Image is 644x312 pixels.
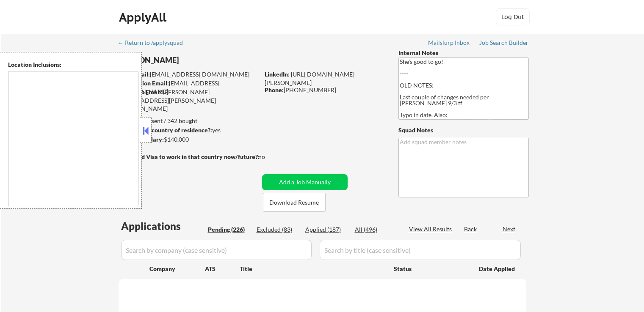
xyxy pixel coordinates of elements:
div: View All Results [409,225,454,233]
div: [EMAIL_ADDRESS][DOMAIN_NAME] [119,70,259,79]
div: Applied (187) [305,225,348,234]
a: Mailslurp Inbox [428,39,470,48]
div: Excluded (83) [257,225,299,234]
div: [PHONE_NUMBER] [265,86,384,94]
button: Add a Job Manually [262,174,348,190]
button: Download Resume [263,193,326,212]
input: Search by company (case sensitive) [121,240,312,260]
div: Squad Notes [398,126,529,134]
div: Mailslurp Inbox [428,40,470,46]
div: $140,000 [118,135,259,144]
strong: Phone: [265,86,284,93]
div: ApplyAll [119,10,169,25]
a: [URL][DOMAIN_NAME][PERSON_NAME] [265,71,354,86]
div: Internal Notes [398,49,529,57]
div: [PERSON_NAME] [119,55,293,66]
div: 187 sent / 342 bought [118,117,259,125]
div: Applications [121,221,205,231]
strong: LinkedIn: [265,71,290,78]
div: Location Inclusions: [8,60,138,69]
div: Job Search Builder [479,40,529,46]
div: ATS [205,265,240,273]
button: Log Out [496,8,530,25]
div: Date Applied [479,265,516,273]
div: Pending (226) [208,225,250,234]
div: no [258,153,282,161]
strong: Will need Visa to work in that country now/future?: [119,153,260,160]
div: ← Return to /applysquad [118,40,191,46]
div: yes [118,126,257,134]
div: Status [394,261,467,276]
div: [EMAIL_ADDRESS][DOMAIN_NAME] [119,79,259,96]
a: ← Return to /applysquad [118,39,191,48]
div: [PERSON_NAME][EMAIL_ADDRESS][PERSON_NAME][DOMAIN_NAME] [119,88,259,113]
input: Search by title (case sensitive) [320,240,521,260]
div: Company [149,265,205,273]
strong: Can work in country of residence?: [118,126,212,134]
div: Back [464,225,478,233]
div: Title [240,265,386,273]
div: All (496) [355,225,397,234]
div: Next [503,225,516,233]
